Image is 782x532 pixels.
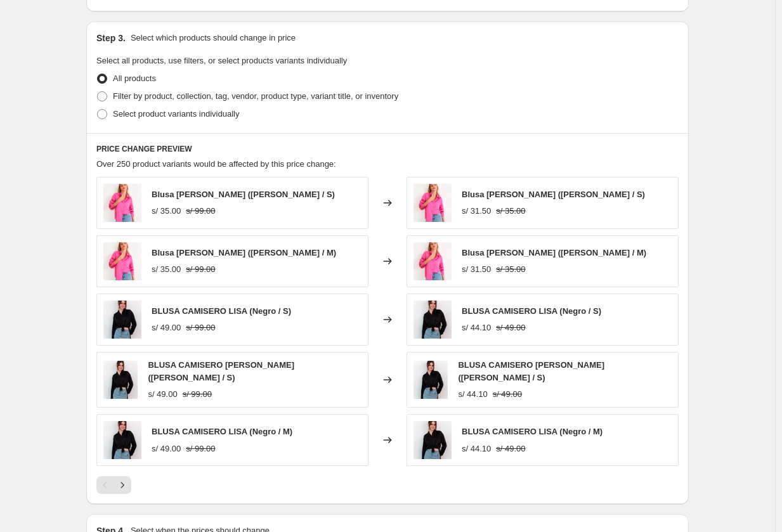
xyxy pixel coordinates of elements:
[462,427,603,436] span: BLUSA CAMISERO LISA (Negro / M)
[113,109,239,119] span: Select product variants individually
[114,476,131,494] button: Next
[152,321,181,334] div: s/ 49.00
[103,242,141,280] img: blusacaiseropaula2_80x.jpg
[496,321,525,334] strike: s/ 49.00
[462,248,646,257] span: Blusa [PERSON_NAME] ([PERSON_NAME] / M)
[131,32,296,44] p: Select which products should change in price
[103,421,141,459] img: blusacamiserolisa_80x.jpg
[113,74,156,83] span: All products
[186,443,215,455] strike: s/ 99.00
[152,263,181,276] div: s/ 35.00
[414,301,452,339] img: blusacamiserolisa_80x.jpg
[152,306,291,316] span: BLUSA CAMISERO LISA (Negro / S)
[414,421,452,459] img: blusacamiserolisa_80x.jpg
[462,263,491,276] div: s/ 31.50
[152,248,336,257] span: Blusa [PERSON_NAME] ([PERSON_NAME] / M)
[152,427,292,436] span: BLUSA CAMISERO LISA (Negro / M)
[414,184,452,222] img: blusacaiseropaula2_80x.jpg
[496,443,525,455] strike: s/ 49.00
[186,263,215,276] strike: s/ 99.00
[103,301,141,339] img: blusacamiserolisa_80x.jpg
[462,190,645,199] span: Blusa [PERSON_NAME] ([PERSON_NAME] / S)
[496,263,525,276] strike: s/ 35.00
[493,388,522,401] strike: s/ 49.00
[96,32,126,44] h2: Step 3.
[96,56,347,65] span: Select all products, use filters, or select products variants individually
[103,184,141,222] img: blusacaiseropaula2_80x.jpg
[496,205,525,217] strike: s/ 35.00
[462,205,491,217] div: s/ 31.50
[152,190,335,199] span: Blusa [PERSON_NAME] ([PERSON_NAME] / S)
[186,205,215,217] strike: s/ 99.00
[152,443,181,455] div: s/ 49.00
[96,159,336,169] span: Over 250 product variants would be affected by this price change:
[458,388,487,401] div: s/ 44.10
[458,360,604,382] span: BLUSA CAMISERO [PERSON_NAME] ([PERSON_NAME] / S)
[96,144,679,154] h6: PRICE CHANGE PREVIEW
[462,306,601,316] span: BLUSA CAMISERO LISA (Negro / S)
[152,205,181,217] div: s/ 35.00
[148,360,294,382] span: BLUSA CAMISERO [PERSON_NAME] ([PERSON_NAME] / S)
[183,388,212,401] strike: s/ 99.00
[186,321,215,334] strike: s/ 99.00
[462,321,491,334] div: s/ 44.10
[96,476,131,494] nav: Pagination
[414,361,448,399] img: blusacamiserolisa_80x.jpg
[148,388,177,401] div: s/ 49.00
[113,91,398,101] span: Filter by product, collection, tag, vendor, product type, variant title, or inventory
[414,242,452,280] img: blusacaiseropaula2_80x.jpg
[103,361,138,399] img: blusacamiserolisa_80x.jpg
[462,443,491,455] div: s/ 44.10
